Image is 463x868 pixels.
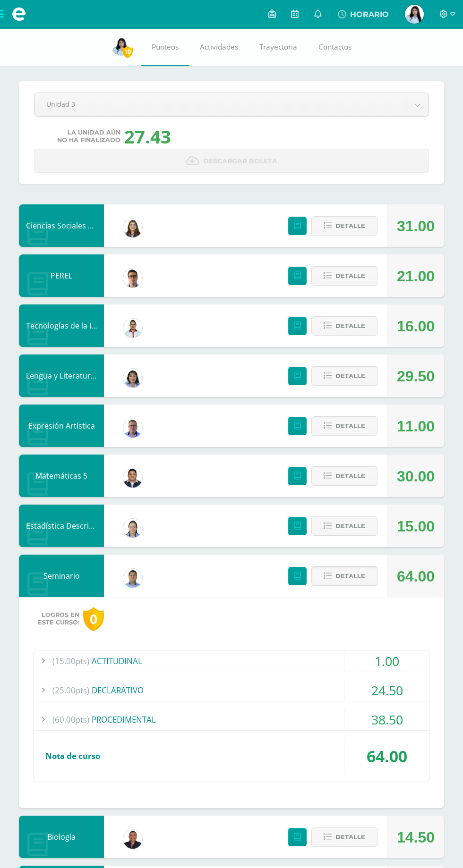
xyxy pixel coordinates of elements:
span: Detalle [335,267,365,285]
div: 0 [83,607,104,631]
img: 13b0349025a0e0de4e66ee4ed905f431.png [123,419,142,438]
div: Biología [19,816,104,858]
div: Seminario [19,555,104,597]
span: Detalle [335,417,365,435]
div: 16.00 [397,305,435,347]
span: Detalle [335,828,365,846]
div: 64.00 [397,555,435,598]
button: Detalle [311,316,377,336]
a: Unidad 3 [34,93,429,116]
span: (60.00pts) [52,709,89,730]
span: Descargar boleta [203,150,277,173]
button: Detalle [311,566,377,586]
img: d947e860bee2cfd18864362c840b1d10.png [123,469,142,488]
div: Lengua y Literatura 5 [19,354,104,397]
span: Actividades [200,42,238,52]
div: Matemáticas 5 [19,455,104,497]
img: ca3781a370d70c45eccb6d617ee6de09.png [405,5,424,24]
button: Detalle [311,516,377,536]
button: Detalle [311,416,377,436]
button: Detalle [311,366,377,386]
span: Detalle [335,367,365,385]
span: HORARIO [350,10,389,19]
div: 1.00 [344,650,429,672]
span: Detalle [335,567,365,585]
a: Contactos [308,28,362,66]
span: Nota de curso [45,750,100,761]
img: 7d6a89eaefe303c7f494a11f338f7e72.png [123,569,142,588]
div: 29.50 [397,355,435,397]
div: 30.00 [397,455,435,497]
div: 31.00 [397,205,435,247]
button: Detalle [311,466,377,486]
button: Detalle [311,827,377,847]
img: 2c9694ff7bfac5f5943f65b81010a575.png [123,319,142,337]
span: Unidad 3 [46,93,394,115]
a: Actividades [189,28,249,66]
img: 7b62136f9b4858312d6e1286188a04bf.png [123,269,142,287]
div: 27.43 [124,124,171,149]
div: Expresión Artística [19,405,104,447]
span: Trayectoria [259,42,297,52]
span: Punteos [152,42,179,52]
span: Detalle [335,467,365,485]
button: Detalle [311,266,377,286]
div: 64.00 [344,738,429,774]
div: DECLARATIVO [34,680,429,701]
span: La unidad aún no ha finalizado [57,129,120,144]
div: PROCEDIMENTAL [34,709,429,730]
a: Trayectoria [249,28,308,66]
span: Detalle [335,217,365,235]
span: (15.00pts) [52,650,89,672]
div: 11.00 [397,405,435,447]
span: Detalle [335,517,365,535]
span: Contactos [318,42,352,52]
img: 26b32a793cf393e8c14c67795abc6c50.png [123,830,142,849]
div: Estadística Descriptiva [19,505,104,547]
div: Tecnologías de la Información y Comunicación 5 [19,304,104,347]
div: 21.00 [397,255,435,297]
div: 38.50 [344,709,429,730]
div: 24.50 [344,680,429,701]
div: Ciencias Sociales y Formación Ciudadana 5 [19,204,104,247]
img: 9d377caae0ea79d9f2233f751503500a.png [123,219,142,237]
div: PEREL [19,254,104,297]
span: (25.00pts) [52,680,89,701]
a: Punteos [141,28,189,66]
button: Detalle [311,216,377,236]
img: ca3781a370d70c45eccb6d617ee6de09.png [111,37,130,56]
div: ACTITUDINAL [34,650,429,672]
div: 14.50 [397,816,435,859]
img: 564a5008c949b7a933dbd60b14cd9c11.png [123,519,142,538]
img: f902e38f6c2034015b0cb4cda7b0c891.png [123,369,142,388]
span: Logros en este curso: [38,611,79,626]
span: Detalle [335,317,365,335]
div: 15.00 [397,505,435,548]
span: 10 [122,46,133,58]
